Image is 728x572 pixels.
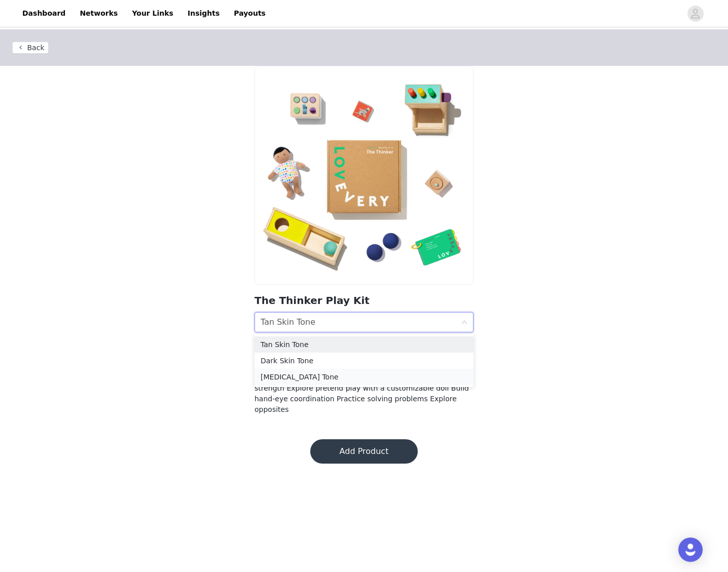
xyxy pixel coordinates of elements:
a: Dashboard [16,2,71,25]
img: product variant image [255,66,473,284]
div: Tan Skin Tone [261,339,467,350]
a: Your Links [126,2,179,25]
div: Dark Skin Tone [261,355,467,366]
a: Insights [181,2,226,25]
i: icon: down [461,319,467,326]
div: Open Intercom Messenger [678,538,703,562]
button: Back [12,42,49,54]
div: Tan Skin Tone [261,313,315,332]
div: [MEDICAL_DATA] Tone [261,371,467,383]
h2: The Thinker Play Kit [254,293,474,308]
a: Payouts [228,2,272,25]
button: Add Product [310,439,418,464]
a: Networks [74,2,124,25]
div: avatar [690,6,700,22]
